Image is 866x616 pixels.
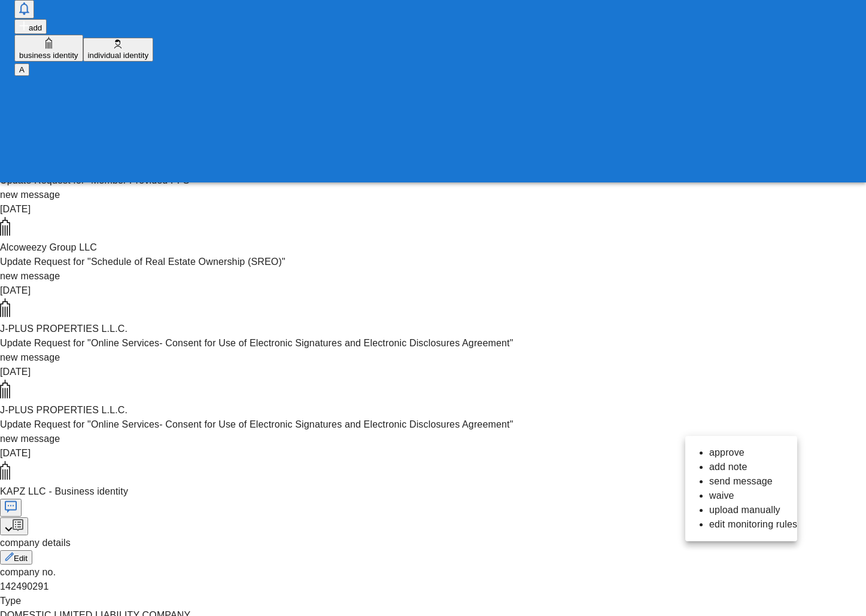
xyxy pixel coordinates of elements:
[709,462,747,472] span: add note
[709,447,745,458] span: approve
[709,519,797,529] span: edit monitoring rules
[709,490,734,501] span: waive
[709,476,773,486] span: send message
[709,505,780,515] span: upload manually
